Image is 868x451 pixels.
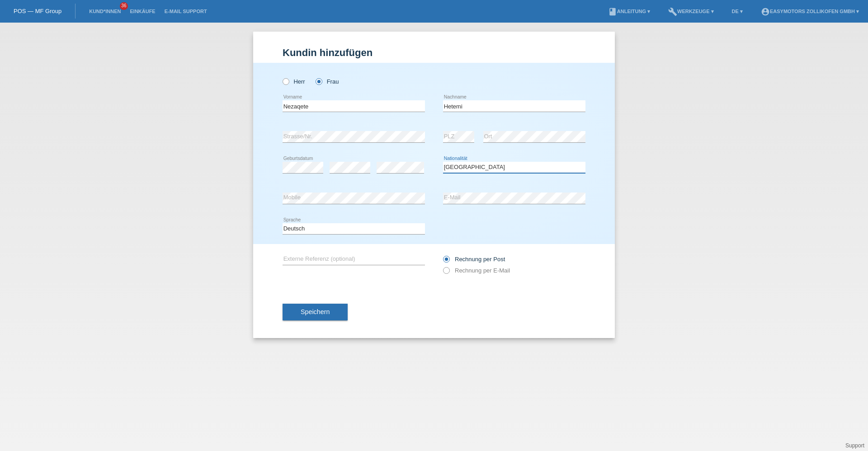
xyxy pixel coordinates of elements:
[283,47,585,58] h1: Kundin hinzufügen
[443,256,505,263] label: Rechnung per Post
[443,267,510,274] label: Rechnung per E-Mail
[160,9,212,14] a: E-Mail Support
[14,8,61,14] a: POS — MF Group
[283,78,305,85] label: Herr
[316,78,321,84] input: Frau
[608,7,617,16] i: book
[443,256,449,267] input: Rechnung per Post
[283,304,348,321] button: Speichern
[283,78,288,84] input: Herr
[668,7,677,16] i: build
[845,442,864,449] a: Support
[85,9,125,14] a: Kund*innen
[316,78,339,85] label: Frau
[727,9,747,14] a: DE ▾
[443,267,449,278] input: Rechnung per E-Mail
[125,9,160,14] a: Einkäufe
[664,9,718,14] a: buildWerkzeuge ▾
[604,9,655,14] a: bookAnleitung ▾
[301,308,330,315] span: Speichern
[761,7,770,16] i: account_circle
[120,2,128,10] span: 36
[756,9,863,14] a: account_circleEasymotors Zollikofen GmbH ▾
